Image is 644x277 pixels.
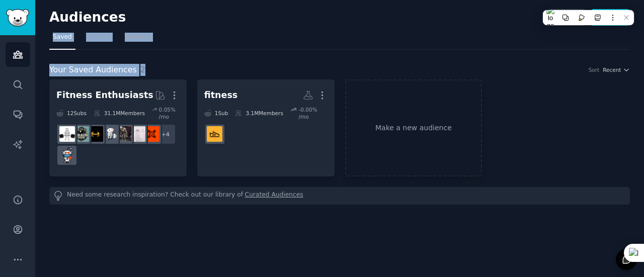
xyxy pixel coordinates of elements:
div: 1 Sub [204,106,228,120]
img: workout [88,126,103,142]
div: 12 Sub s [56,106,87,120]
img: Health [59,147,75,163]
span: Recent [603,66,621,73]
img: physicaltherapy [130,126,145,142]
div: -0.00 % /mo [299,106,328,120]
span: Saved [53,33,72,42]
a: Make a new audience [345,79,482,176]
div: 0.05 % /mo [159,106,180,120]
div: + 4 [155,124,176,145]
span: Your Saved Audiences [49,64,137,76]
a: Fitness Enthusiasts12Subs31.1MMembers0.05% /mo+4personaltrainingphysicaltherapyfitness30plusweigh... [49,79,187,176]
div: Sort [589,66,600,73]
div: 31.1M Members [94,106,145,120]
a: Curated Audiences [245,191,303,201]
span: Curated [86,33,111,42]
div: fitness [204,89,238,102]
span: 2 [140,65,145,74]
div: 3.1M Members [235,106,283,120]
img: xxfitness [207,126,222,142]
a: fitness1Sub3.1MMembers-0.00% /moxxfitness [197,79,335,176]
div: Need some research inspiration? Check out our library of [49,187,630,205]
span: Trending [125,33,151,42]
button: Recent [603,66,630,73]
img: GYM [59,126,75,142]
img: GymMotivation [73,126,89,142]
a: Trending [121,29,154,50]
img: weightroom [102,126,117,142]
img: GummySearch logo [6,9,29,27]
a: Saved [49,29,75,50]
img: fitness30plus [116,126,131,142]
div: Fitness Enthusiasts [56,89,153,102]
img: personaltraining [144,126,159,142]
a: Curated [83,29,114,50]
h2: Audiences [49,10,548,26]
a: Info [548,9,586,26]
a: New [591,9,630,26]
